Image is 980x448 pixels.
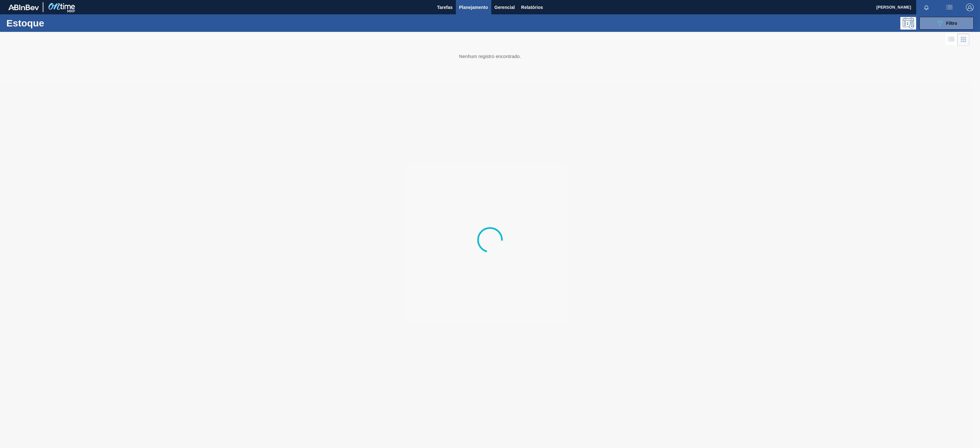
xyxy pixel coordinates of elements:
div: Pogramando: nenhum usuário selecionado [900,17,916,30]
img: userActions [946,4,953,11]
span: Gerencial [494,4,515,11]
span: Relatórios [521,4,543,11]
span: Tarefas [437,4,453,11]
img: TNhmsLtSVTkK8tSr43FrP2fwEKptu5GPRR3wAAAABJRU5ErkJggg== [8,4,39,10]
span: Filtro [946,21,957,26]
h1: Estoque [6,19,108,27]
span: Planejamento [459,4,488,11]
button: Notificações [916,3,937,12]
img: Logout [966,4,974,11]
button: Filtro [919,17,974,30]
